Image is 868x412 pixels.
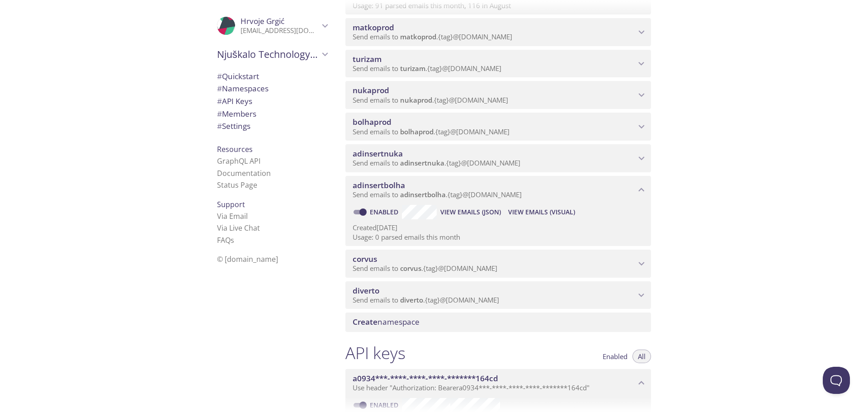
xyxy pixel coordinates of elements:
span: # [217,96,222,106]
div: adinsertnuka namespace [345,144,651,172]
div: Hrvoje Grgić [210,11,335,41]
span: adinsertnuka [353,148,403,159]
span: View Emails (Visual) [508,207,575,218]
span: nukaprod [400,95,432,104]
span: corvus [400,264,421,273]
span: Send emails to . {tag} @[DOMAIN_NAME] [353,264,497,273]
span: API Keys [217,96,252,106]
a: GraphQL API [217,156,260,166]
div: turizam namespace [345,50,651,78]
p: Created [DATE] [353,223,644,232]
span: nukaprod [353,85,389,95]
div: API Keys [210,95,335,108]
span: Resources [217,144,253,154]
span: Namespaces [217,83,269,94]
div: Members [210,108,335,120]
h1: API keys [345,343,406,363]
div: diverto namespace [345,281,651,309]
span: View Emails (JSON) [440,207,501,218]
div: adinsertbolha namespace [345,176,651,204]
div: bolhaprod namespace [345,113,651,141]
span: adinsertbolha [400,190,446,199]
span: corvus [353,254,377,264]
span: matkoprod [400,32,436,41]
span: © [DOMAIN_NAME] [217,254,278,264]
a: Via Email [217,211,248,221]
span: namespace [353,317,420,327]
span: adinsertnuka [400,158,444,167]
span: Quickstart [217,71,259,81]
span: Hrvoje Grgić [241,16,284,26]
iframe: Help Scout Beacon - Open [823,367,850,394]
span: Send emails to . {tag} @[DOMAIN_NAME] [353,32,512,41]
span: Send emails to . {tag} @[DOMAIN_NAME] [353,295,499,304]
a: Via Live Chat [217,223,260,233]
div: Create namespace [345,313,651,331]
a: Status Page [217,180,257,190]
span: Create [353,317,377,327]
span: # [217,121,222,131]
div: Njuškalo Technology d.o.o. [210,43,335,66]
div: corvus namespace [345,250,651,278]
p: [EMAIL_ADDRESS][DOMAIN_NAME] [241,26,319,35]
div: Quickstart [210,70,335,83]
span: Send emails to . {tag} @[DOMAIN_NAME] [353,64,501,73]
div: nukaprod namespace [345,81,651,109]
a: Documentation [217,168,271,178]
span: adinsertbolha [353,180,405,190]
button: View Emails (JSON) [437,205,505,219]
span: Send emails to . {tag} @[DOMAIN_NAME] [353,190,522,199]
span: diverto [400,295,423,304]
div: Team Settings [210,120,335,133]
span: bolhaprod [400,127,434,136]
span: # [217,109,222,119]
p: Usage: 0 parsed emails this month [353,232,644,242]
span: Support [217,199,245,209]
span: turizam [353,54,382,64]
button: View Emails (Visual) [505,205,579,219]
button: All [632,350,651,363]
a: Enabled [368,208,402,216]
span: Send emails to . {tag} @[DOMAIN_NAME] [353,127,509,136]
span: bolhaprod [353,117,392,127]
span: Njuškalo Technology d.o.o. [217,48,319,61]
div: Namespaces [210,82,335,95]
button: Enabled [597,350,633,363]
span: # [217,83,222,94]
span: # [217,71,222,81]
span: Settings [217,121,250,131]
span: matkoprod [353,22,394,33]
div: matkoprod namespace [345,18,651,46]
span: s [231,235,234,245]
span: Members [217,109,256,119]
span: diverto [353,285,379,296]
span: Send emails to . {tag} @[DOMAIN_NAME] [353,95,508,104]
a: FAQ [217,235,234,245]
span: turizam [400,64,425,73]
span: Send emails to . {tag} @[DOMAIN_NAME] [353,158,520,167]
